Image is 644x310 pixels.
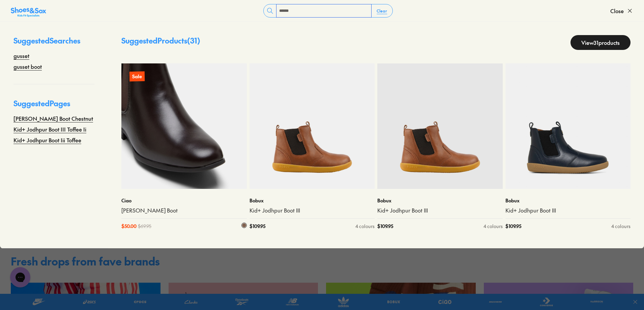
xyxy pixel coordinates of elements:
span: $ 69.95 [138,223,151,230]
a: gusset [13,52,29,60]
div: 4 colours [484,223,503,230]
p: Suggested Searches [13,35,94,52]
p: Sale [129,71,145,82]
a: Kid+ Jodhpur Boot III [377,207,503,214]
button: Clear [371,5,392,17]
p: Bobux [377,197,503,204]
p: Suggested Products [121,35,200,50]
span: Close [610,7,624,15]
span: ( 31 ) [187,35,200,46]
span: $ 109.95 [377,223,393,230]
p: Suggested Pages [13,98,94,114]
div: 4 colours [611,223,631,230]
iframe: Gorgias live chat messenger [7,265,34,290]
a: gusset boot [13,62,42,71]
a: [PERSON_NAME] Boot Chestnut [13,114,93,122]
span: $ 109.95 [250,223,265,230]
a: View31products [570,35,631,50]
a: Kid+ Jodhpur Boot III [505,207,631,214]
a: Kid+ Jodhpur Boot III [250,207,375,214]
button: Close [610,3,633,18]
div: 4 colours [355,223,375,230]
a: Kid+ Jodhpur Boot Iii Toffee [13,136,81,144]
img: SNS_Logo_Responsive.svg [11,7,46,18]
p: Bobux [505,197,631,204]
span: $ 50.00 [121,223,137,230]
a: Kid+ Jodhpur Boot III Toffee Ii [13,125,86,133]
p: Bobux [250,197,375,204]
a: Sale [121,63,247,189]
a: Shoes &amp; Sox [11,5,46,16]
p: Ciao [121,197,247,204]
span: $ 109.95 [505,223,521,230]
a: [PERSON_NAME] Boot [121,207,247,214]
